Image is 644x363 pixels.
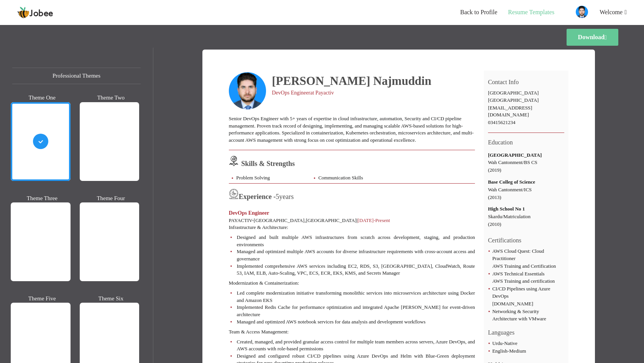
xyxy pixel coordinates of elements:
[229,224,250,231] span: Payactiv
[488,179,564,186] div: Base Colleg of Science
[492,308,548,322] span: Networking & Security Architecture with VMware
[375,73,437,89] span: Najmuddin
[488,159,542,166] span: Wah Cantonment BS CS
[12,194,72,202] div: Theme Three
[503,340,504,346] span: -
[488,78,524,86] span: Contact Info
[492,262,564,270] p: AWS Training and Certification
[230,325,475,333] li: Managed and optimized AWS notebook services for data analysis and development workflows
[353,224,354,231] span: |
[17,7,30,19] img: jobee.io
[492,247,549,262] span: AWS Cloud Quest: Cloud Practitioner
[492,300,564,308] p: [DOMAIN_NAME]
[492,347,508,354] span: English
[488,186,536,193] span: Wah Cantonment ICS
[230,241,475,255] li: Designed and built multiple AWS infrastructures from scratch across development, staging, and pro...
[492,285,555,300] span: CI/CD Pipelines using Azure DevOps
[488,323,519,337] span: Languages
[81,94,141,102] div: Theme Two
[230,297,475,311] li: Led complete modernization initiative transforming monolithic services into microservices archite...
[492,270,548,277] span: AWS Technical Essentials
[492,277,564,285] p: AWS Training and certification
[81,295,141,303] div: Theme Six
[354,224,371,231] span: [DATE]
[569,6,581,18] img: Profile Img
[488,90,538,96] span: [GEOGRAPHIC_DATA]
[230,255,475,270] li: Managed and optimized multiple AWS accounts for diverse infrastructure requirements with cross-ac...
[250,224,251,231] span: -
[17,7,53,19] a: Jobee
[318,182,388,189] div: Communication Skills
[30,10,53,18] span: Jobee
[488,221,501,228] span: (2010)
[236,182,306,189] div: Problem Solving
[230,345,475,360] li: Created, managed, and provided granular access control for multiple team members across servers, ...
[301,224,303,231] span: ,
[488,167,501,174] span: (2019)
[370,224,371,231] span: -
[561,29,618,46] a: Download
[272,89,315,96] span: DevOps Engineer
[242,166,298,176] span: Skills & Strengths
[492,340,519,347] li: Native
[593,8,627,17] a: Welcome
[315,89,341,96] span: at Payactiv
[488,213,534,220] span: Skardu Matriculation
[488,97,538,104] span: [GEOGRAPHIC_DATA]
[527,186,529,193] span: /
[492,340,503,346] span: Urdu
[492,347,528,355] li: Medium
[81,194,141,202] div: Theme Four
[488,206,564,213] div: High School No 1
[488,194,501,201] span: (2013)
[12,68,141,84] div: Professional Themes
[12,94,72,102] div: Theme One
[527,159,529,166] span: /
[251,224,301,231] span: [GEOGRAPHIC_DATA]
[229,216,273,224] span: DevOps Engineer
[279,199,283,209] span: 5
[354,224,388,231] span: Present
[230,311,475,325] li: Implemented Redis Cache for performance optimization and integrated Apache [PERSON_NAME] for even...
[230,270,475,284] li: Implemented comprehensive AWS services including EC2, RDS, S3, [GEOGRAPHIC_DATA], CloudWatch, Rou...
[488,152,564,159] div: [GEOGRAPHIC_DATA]
[444,8,485,17] a: Back to Profile
[488,230,526,245] span: Certifications
[303,224,353,231] span: [GEOGRAPHIC_DATA]
[229,115,475,151] div: Senior DevOps Engineer with 5+ years of expertise in cloud infrastructure, automation, Security a...
[503,213,505,220] span: /
[239,199,279,209] span: Experience -
[488,138,517,147] span: Education
[229,72,266,110] img: No image
[488,104,531,119] span: [EMAIL_ADDRESS][DOMAIN_NAME]
[12,295,72,303] div: Theme Five
[279,199,300,209] label: years
[495,8,547,17] a: Resume Templates
[488,119,517,126] span: 03415621234
[272,73,371,89] span: [PERSON_NAME]
[508,347,510,354] span: -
